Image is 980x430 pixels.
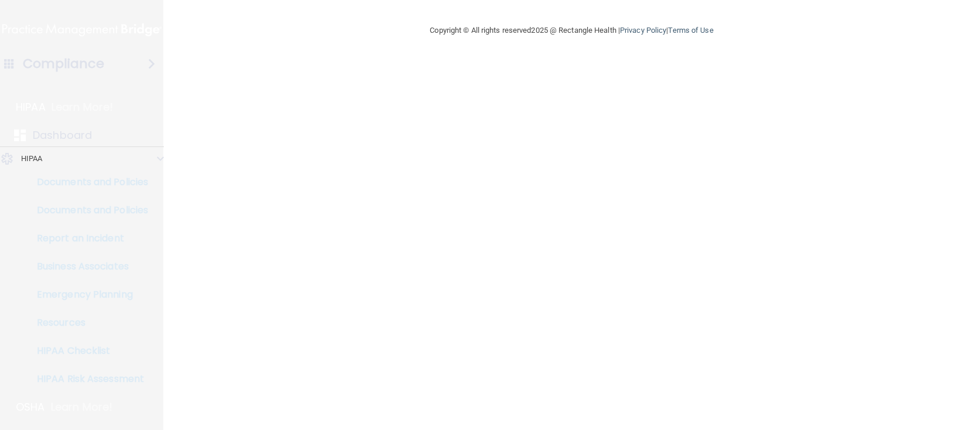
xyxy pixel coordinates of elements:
[2,18,162,42] img: PMB logo
[16,100,46,114] p: HIPAA
[52,100,114,114] p: Learn More!
[8,373,167,385] p: HIPAA Risk Assessment
[16,400,45,414] p: OSHA
[23,56,104,72] h4: Compliance
[21,152,43,166] p: HIPAA
[620,26,666,35] a: Privacy Policy
[358,12,785,49] div: Copyright © All rights reserved 2025 @ Rectangle Health | |
[51,400,113,414] p: Learn More!
[8,176,167,188] p: Documents and Policies
[33,128,92,142] p: Dashboard
[8,345,167,357] p: HIPAA Checklist
[8,261,167,272] p: Business Associates
[668,26,713,35] a: Terms of Use
[8,317,167,329] p: Resources
[14,128,146,142] a: Dashboard
[14,129,26,141] img: dashboard.aa5b2476.svg
[8,289,167,301] p: Emergency Planning
[8,233,167,244] p: Report an Incident
[8,204,167,216] p: Documents and Policies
